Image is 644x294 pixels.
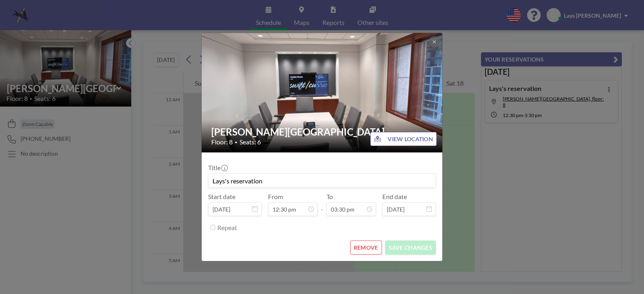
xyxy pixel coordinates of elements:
label: End date [382,193,407,201]
label: From [268,193,283,201]
span: - [321,195,323,213]
img: 537.png [202,2,443,183]
label: To [326,193,333,201]
label: Title [208,164,227,172]
button: REMOVE [350,241,382,255]
label: Repeat [217,224,237,232]
span: Seats: 6 [239,138,261,146]
input: (No title) [208,174,436,187]
h2: [PERSON_NAME][GEOGRAPHIC_DATA] [211,126,433,138]
label: Start date [208,193,235,201]
span: Floor: 8 [211,138,233,146]
button: VIEW LOCATION [370,132,437,146]
button: SAVE CHANGES [385,241,436,255]
span: • [235,139,237,145]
